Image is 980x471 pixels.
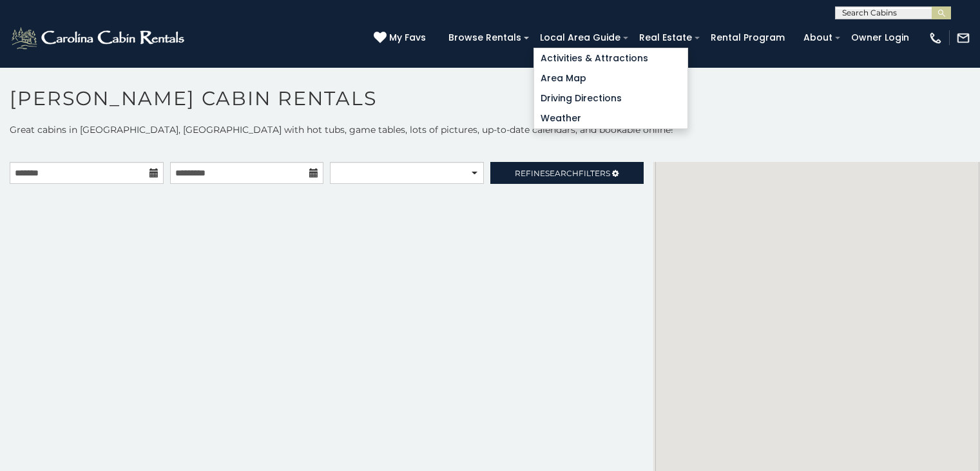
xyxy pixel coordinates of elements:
img: White-1-2.png [10,25,188,51]
span: Refine Filters [515,168,610,178]
a: Weather [534,108,687,128]
a: Area Map [534,68,687,88]
a: Driving Directions [534,88,687,108]
span: My Favs [389,31,426,45]
a: RefineSearchFilters [490,162,644,184]
a: Rental Program [704,28,791,48]
a: My Favs [374,31,429,45]
img: mail-regular-white.png [956,31,970,45]
img: phone-regular-white.png [928,31,943,45]
span: Search [545,168,579,178]
a: Browse Rentals [442,28,528,48]
a: Activities & Attractions [534,48,687,68]
a: Owner Login [845,28,916,48]
a: About [797,28,839,48]
a: Local Area Guide [533,28,627,48]
a: Real Estate [633,28,698,48]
